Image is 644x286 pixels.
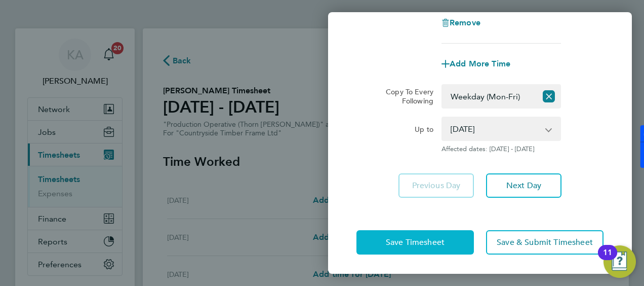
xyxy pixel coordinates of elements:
[441,60,510,68] button: Add More Time
[386,237,445,247] span: Save Timesheet
[603,245,636,278] button: Open Resource Center, 11 new notifications
[486,173,561,198] button: Next Day
[497,237,593,247] span: Save & Submit Timesheet
[506,181,541,191] span: Next Day
[450,59,510,68] span: Add More Time
[543,85,555,108] button: Reset selection
[356,230,474,255] button: Save Timesheet
[441,19,480,27] button: Remove
[450,18,480,27] span: Remove
[441,145,561,153] span: Affected dates: [DATE] - [DATE]
[415,125,433,137] label: Up to
[603,253,612,266] div: 11
[378,87,433,105] label: Copy To Every Following
[486,230,603,255] button: Save & Submit Timesheet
